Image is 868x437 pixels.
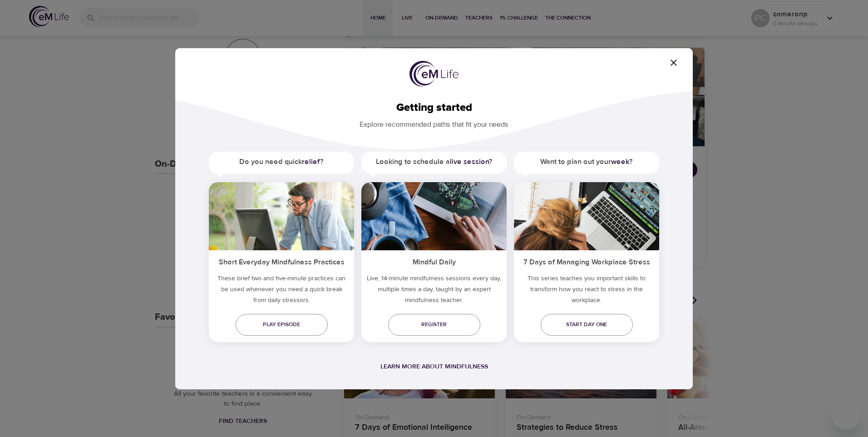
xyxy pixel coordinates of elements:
[209,182,354,250] img: ims
[361,182,507,250] img: ims
[450,157,489,166] a: live session
[209,250,354,273] h5: Short Everyday Mindfulness Practices
[548,320,626,329] span: Start day one
[190,114,678,130] p: Explore recommended paths that fit your needs
[409,61,459,87] img: logo
[514,152,659,172] h5: Want to plan out your ?
[395,320,473,329] span: Register
[361,152,507,172] h5: Looking to schedule a ?
[361,250,507,273] h5: Mindful Daily
[236,314,328,336] a: Play episode
[541,314,633,336] a: Start day one
[514,250,659,273] h5: 7 Days of Managing Workplace Stress
[302,157,320,166] a: relief
[611,157,629,166] a: week
[243,320,321,329] span: Play episode
[361,273,507,309] p: Live, 14-minute mindfulness sessions every day, multiple times a day, taught by an expert mindful...
[209,152,354,172] h5: Do you need quick ?
[514,273,659,309] p: This series teaches you important skills to transform how you react to stress in the workplace.
[388,314,480,336] a: Register
[190,101,678,114] h2: Getting started
[209,273,354,309] h5: These brief two and five-minute practices can be used whenever you need a quick break from daily ...
[380,363,488,371] a: Learn more about mindfulness
[514,182,659,250] img: ims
